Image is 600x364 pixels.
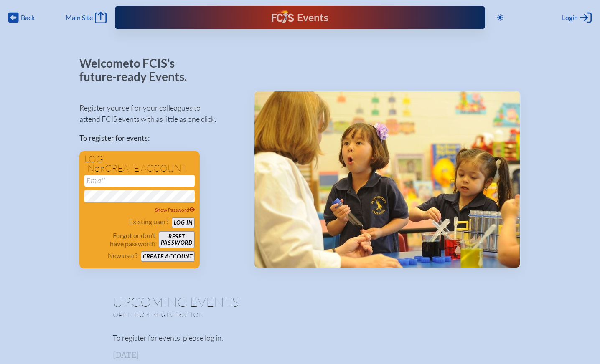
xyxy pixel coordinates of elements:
[21,13,35,22] span: Back
[113,295,487,308] h1: Upcoming Events
[113,351,487,359] h3: [DATE]
[66,12,107,23] a: Main Site
[108,251,137,260] p: New user?
[172,217,195,228] button: Log in
[221,10,379,25] div: FCIS Events — Future ready
[79,132,240,144] p: To register for events:
[84,175,195,187] input: Email
[79,102,240,125] p: Register yourself or your colleagues to attend FCIS events with as little as one click.
[129,217,168,226] p: Existing user?
[141,251,195,262] button: Create account
[66,13,93,22] span: Main Site
[159,231,195,248] button: Resetpassword
[562,13,578,22] span: Login
[254,91,520,268] img: Events
[84,154,195,173] h1: Log in create account
[94,165,105,173] span: or
[113,311,333,319] p: Open for registration
[84,231,155,248] p: Forgot or don’t have password?
[155,207,195,213] span: Show Password
[79,57,196,83] p: Welcome to FCIS’s future-ready Events.
[113,332,487,344] p: To register for events, please log in.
